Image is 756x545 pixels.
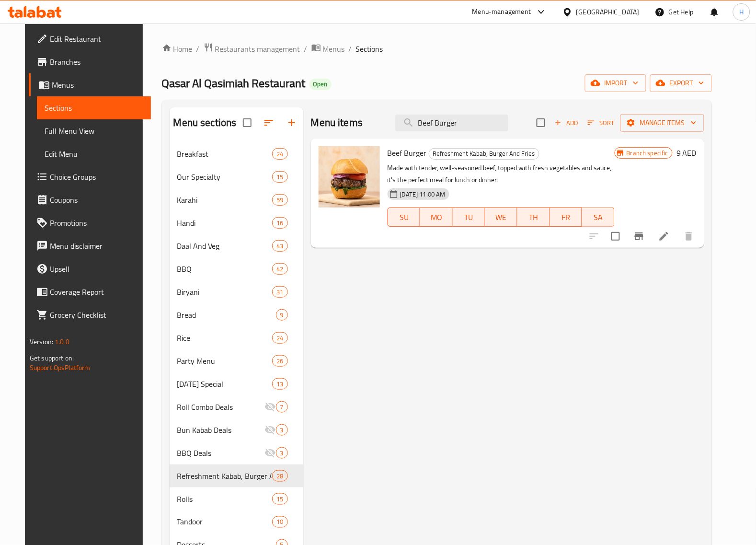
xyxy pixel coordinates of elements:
div: items [272,148,287,160]
a: Edit Restaurant [29,27,151,50]
span: 43 [273,242,287,251]
span: FR [554,210,579,224]
span: Full Menu View [45,125,144,137]
a: Coverage Report [29,280,151,303]
span: 42 [273,265,287,274]
a: Home [162,43,193,55]
nav: breadcrumb [162,43,712,55]
span: TH [521,210,546,224]
div: Breakfast24 [170,142,303,165]
div: Party Menu26 [170,349,303,372]
button: SA [582,208,615,227]
div: items [272,171,287,183]
button: TH [517,208,550,227]
div: Handi16 [170,211,303,234]
span: Select all sections [237,113,257,133]
input: search [395,115,508,131]
span: Party Menu [177,355,273,367]
a: Choice Groups [29,165,151,188]
button: Manage items [620,114,704,132]
span: Add [553,117,579,128]
div: items [276,401,288,413]
div: BBQ42 [170,257,303,280]
div: BBQ Deals3 [170,441,303,464]
span: Edit Restaurant [50,33,144,45]
div: [DATE] Special13 [170,372,303,395]
span: Branch specific [623,149,672,158]
span: H [739,7,744,17]
span: Sort [588,117,614,128]
div: Handi [177,217,273,229]
a: Sections [37,96,151,119]
span: [DATE] Special [177,378,273,390]
div: items [272,516,287,528]
div: Our Specialty15 [170,165,303,188]
span: SU [392,210,417,224]
li: / [196,43,200,55]
span: Open [309,80,332,88]
a: Full Menu View [37,119,151,142]
a: Support.OpsPlatform [30,361,91,374]
span: import [593,77,639,89]
span: Sort items [582,116,620,130]
span: Version: [30,336,53,348]
div: items [272,194,287,206]
div: Our Specialty [177,171,273,183]
div: Roll Combo Deals7 [170,395,303,418]
span: Manage items [628,117,697,129]
button: import [585,74,646,92]
button: Branch-specific-item [628,225,651,248]
span: Biryani [177,286,273,298]
a: Upsell [29,257,151,280]
div: Bun Kabab Deals [177,424,264,436]
span: SA [586,210,611,224]
span: Menus [52,79,144,91]
span: 59 [273,196,287,205]
span: Restaurants management [215,43,300,55]
span: BBQ Deals [177,447,264,459]
span: Menu disclaimer [50,240,144,252]
span: Menus [323,43,345,55]
p: Made with tender, well-seasoned beef, topped with fresh vegetables and sauce, it's the perfect me... [388,162,615,186]
span: Breakfast [177,148,273,160]
span: 10 [273,518,287,527]
span: Sections [45,102,144,114]
span: Choice Groups [50,171,144,183]
h2: Menu items [311,116,363,130]
div: Daal And Veg43 [170,234,303,257]
span: Upsell [50,263,144,275]
div: Roll Combo Deals [177,401,264,413]
div: Menu-management [472,6,531,18]
span: Refreshment Kabab, Burger And Fries [177,470,273,482]
span: Refreshment Kabab, Burger And Fries [429,148,539,159]
button: TU [453,208,485,227]
span: Select section [531,113,551,133]
button: Sort [585,116,617,130]
div: Tandoor [177,516,273,528]
span: 3 [276,449,287,458]
span: MO [424,210,449,224]
span: 26 [273,357,287,366]
span: 31 [273,288,287,297]
span: Qasar Al Qasimiah Restaurant [162,72,306,94]
a: Promotions [29,211,151,234]
div: items [276,309,288,321]
button: export [650,74,712,92]
button: MO [420,208,453,227]
div: Open [309,79,332,90]
div: Refreshment Kabab, Burger And Fries28 [170,464,303,487]
span: Coupons [50,194,144,206]
svg: Inactive section [264,447,276,459]
span: Add item [551,116,582,130]
a: Menu disclaimer [29,234,151,257]
span: 1.0.0 [55,336,69,348]
a: Coupons [29,188,151,211]
span: Bread [177,309,276,321]
button: Add section [280,111,303,134]
span: BBQ [177,263,273,275]
div: items [272,470,287,482]
div: Bun Kabab Deals3 [170,418,303,441]
span: 28 [273,472,287,481]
